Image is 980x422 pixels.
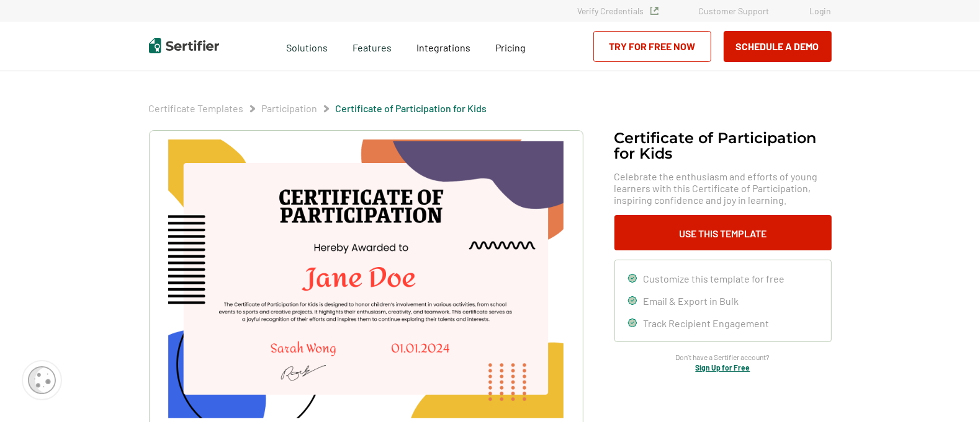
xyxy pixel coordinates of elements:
a: Login [810,6,832,16]
span: Certificate of Participation for Kids​ [336,102,487,115]
button: Schedule a Demo [724,31,832,62]
h1: Certificate of Participation for Kids​ [614,130,832,161]
span: Features [353,38,392,54]
span: Pricing [495,42,526,53]
span: Integrations [416,42,470,53]
img: Cookie Popup Icon [28,366,56,394]
span: Celebrate the enthusiasm and efforts of young learners with this Certificate of Participation, in... [614,170,832,206]
a: Sign Up for Free [696,363,750,372]
a: Certificate of Participation for Kids​ [336,102,487,114]
a: Verify Credentials [578,6,659,16]
a: Customer Support [699,6,770,16]
a: Try for Free Now [593,31,711,62]
a: Integrations [416,38,470,54]
span: Customize this template for free [644,273,785,284]
img: Certificate of Participation for Kids​ [168,139,563,418]
img: Sertifier | Digital Credentialing Platform [149,38,219,53]
a: Participation [262,102,318,114]
img: Verified [650,7,659,15]
span: Participation [262,102,318,115]
span: Track Recipient Engagement [644,317,770,329]
a: Pricing [495,38,526,54]
iframe: Chat Widget [918,363,980,422]
span: Don’t have a Sertifier account? [676,351,770,363]
a: Certificate Templates [149,102,244,114]
span: Solutions [286,38,328,54]
div: Breadcrumb [149,102,487,115]
span: Certificate Templates [149,102,244,115]
span: Email & Export in Bulk [644,295,739,307]
button: Use This Template [614,215,832,250]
